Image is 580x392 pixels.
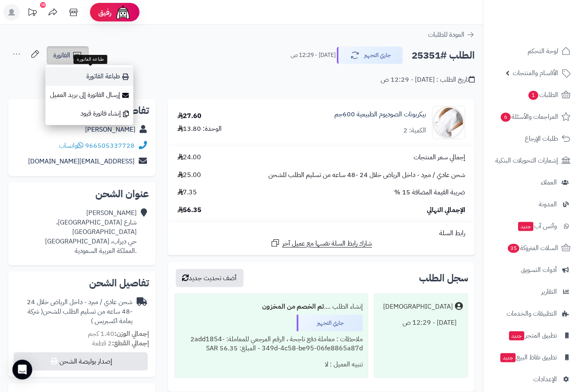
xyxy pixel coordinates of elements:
[59,141,83,151] a: واتساب
[488,238,575,258] a: السلات المتروكة35
[488,107,575,127] a: المراجعات والأسئلة6
[541,286,557,298] span: التقارير
[85,141,135,151] a: 966505337728
[12,360,32,380] div: Open Intercom Messenger
[488,41,575,61] a: لوحة التحكم
[92,338,149,348] small: 2 قطعة
[178,124,222,134] div: الوحدة: 13.80
[488,260,575,280] a: أدوات التسويق
[53,50,70,60] span: الفاتورة
[45,67,133,86] a: طباعة الفاتورة
[85,125,135,135] a: [PERSON_NAME]
[28,307,133,326] span: ( شركة يمامة اكسبريس )
[262,302,324,312] b: تم الخصم من المخزون
[518,222,533,231] span: جديد
[528,89,558,101] span: الطلبات
[488,347,575,367] a: تطبيق نقاط البيعجديد
[176,269,244,287] button: أضف تحديث جديد
[15,106,149,116] h2: تفاصيل العميل
[419,273,468,283] h3: سجل الطلب
[112,338,149,348] strong: إجمالي القطع:
[509,331,524,340] span: جديد
[428,30,464,40] span: العودة للطلبات
[114,329,149,339] strong: إجمالي الوزن:
[28,156,135,166] a: [EMAIL_ADDRESS][DOMAIN_NAME]
[40,2,46,8] div: 10
[178,111,202,121] div: 27.60
[403,126,426,135] div: الكمية: 2
[178,170,201,180] span: 25.00
[171,229,471,238] div: رابط السلة
[517,220,557,232] span: وآتس آب
[488,151,575,170] a: إشعارات التحويلات البنكية
[500,111,558,123] span: المراجعات والأسئلة
[178,153,201,162] span: 24.00
[14,352,148,371] button: إصدار بوليصة الشحن
[45,104,133,123] a: إنشاء فاتورة قيود
[282,239,372,248] span: شارك رابط السلة نفسها مع عميل آخر
[488,369,575,389] a: الإعدادات
[268,170,465,180] span: شحن عادي / مبرد - داخل الرياض خلال 24 -48 ساعه من تسليم الطلب للشحن
[427,205,465,215] span: الإجمالي النهائي
[525,133,558,144] span: طلبات الإرجاع
[501,113,511,122] span: 6
[414,153,465,162] span: إجمالي سعر المنتجات
[524,23,572,40] img: logo-2.png
[291,51,336,59] small: [DATE] - 12:29 ص
[513,67,558,79] span: الأقسام والمنتجات
[488,194,575,214] a: المدونة
[508,244,519,253] span: 35
[507,242,558,254] span: السلات المتروكة
[488,216,575,236] a: وآتس آبجديد
[178,188,197,197] span: 7.35
[180,299,363,315] div: إنشاء الطلب ....
[22,4,43,23] a: تحديثات المنصة
[379,315,463,331] div: [DATE] - 12:29 ص
[528,45,558,57] span: لوحة التحكم
[528,91,538,100] span: 1
[488,304,575,324] a: التطبيقات والخدمات
[507,308,557,319] span: التطبيقات والخدمات
[297,315,363,331] div: جاري التجهيز
[541,177,557,188] span: العملاء
[45,86,133,104] a: إرسال الفاتورة إلى بريد العميل
[428,30,475,40] a: العودة للطلبات
[334,110,426,119] a: بيكربونات الصوديوم الطبيعية 600جم
[15,208,137,255] div: [PERSON_NAME] شارع [GEOGRAPHIC_DATA]، [GEOGRAPHIC_DATA] حي ديراب، [GEOGRAPHIC_DATA] .المملكة العر...
[500,353,516,362] span: جديد
[533,373,557,385] span: الإعدادات
[500,352,557,363] span: تطبيق نقاط البيع
[488,326,575,345] a: تطبيق المتجرجديد
[495,155,558,166] span: إشعارات التحويلات البنكية
[539,198,557,210] span: المدونة
[15,278,149,288] h2: تفاصيل الشحن
[15,189,149,199] h2: عنوان الشحن
[488,172,575,192] a: العملاء
[98,7,111,17] span: رفيق
[488,282,575,302] a: التقارير
[488,129,575,149] a: طلبات الإرجاع
[47,46,89,64] a: الفاتورة
[178,205,202,215] span: 56.35
[15,298,133,326] div: شحن عادي / مبرد - داخل الرياض خلال 24 -48 ساعه من تسليم الطلب للشحن
[381,75,475,85] div: تاريخ الطلب : [DATE] - 12:29 ص
[73,55,107,64] div: طباعة الفاتورة
[521,264,557,276] span: أدوات التسويق
[508,330,557,341] span: تطبيق المتجر
[180,331,363,357] div: ملاحظات : معاملة دفع ناجحة ، الرقم المرجعي للمعاملة: 2add1854-349d-4c58-be95-06fe8865a87d - المبل...
[337,47,403,64] button: جاري التجهيز
[180,357,363,373] div: تنبيه العميل : لا
[433,106,465,139] img: 1723464082-%D8%A8%D9%8A%D9%83%D8%B1%D8%A8%D9%88%D9%86%D8%A7%D8%AA%20%D8%A7%D9%84%D8%B5%D9%88%D8%A...
[88,329,149,339] small: 1.40 كجم
[270,238,372,248] a: شارك رابط السلة نفسها مع عميل آخر
[394,188,465,197] span: ضريبة القيمة المضافة 15 %
[115,4,131,21] img: ai-face.png
[412,47,475,64] h2: الطلب #25351
[383,302,453,312] div: [DEMOGRAPHIC_DATA]
[488,85,575,105] a: الطلبات1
